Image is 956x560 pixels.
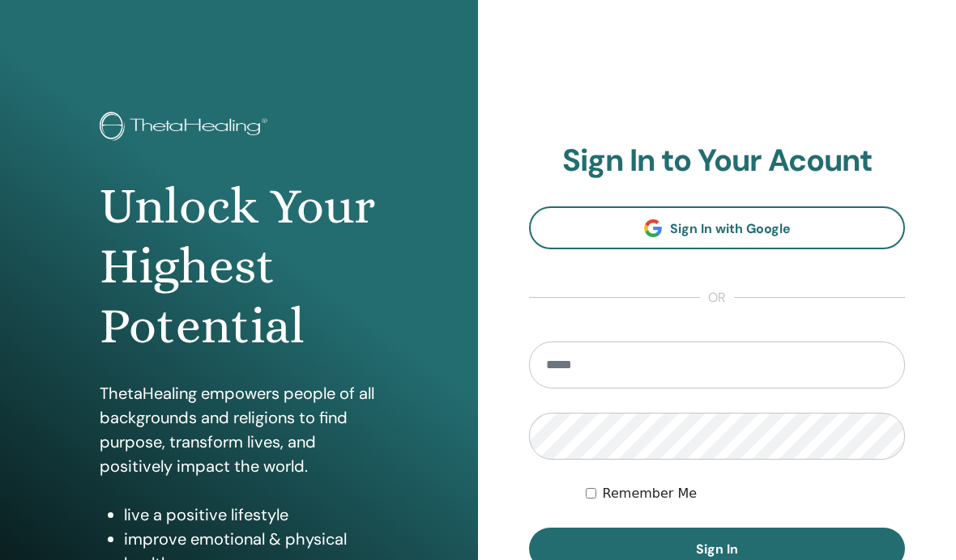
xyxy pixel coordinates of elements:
[670,220,791,237] span: Sign In with Google
[603,484,698,503] label: Remember Me
[100,381,378,478] p: ThetaHealing empowers people of all backgrounds and religions to find purpose, transform lives, a...
[529,206,905,249] a: Sign In with Google
[100,176,378,357] h1: Unlock Your Highest Potential
[696,541,738,558] span: Sign In
[529,142,905,180] h2: Sign In to Your Acount
[700,288,734,308] span: or
[124,503,378,527] li: live a positive lifestyle
[586,484,905,503] div: Keep me authenticated indefinitely or until I manually logout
